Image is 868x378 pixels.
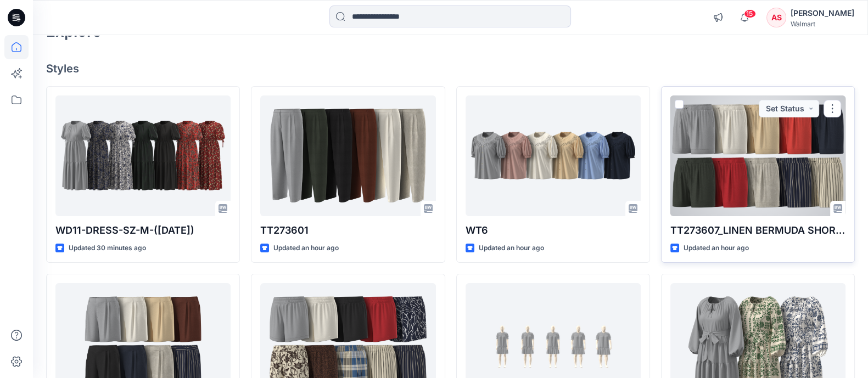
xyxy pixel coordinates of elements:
[260,95,435,216] a: TT273601
[766,8,786,27] div: AS
[479,242,544,254] p: Updated an hour ago
[684,242,749,254] p: Updated an hour ago
[46,62,855,75] h4: Styles
[466,223,641,238] p: WT6
[273,242,339,254] p: Updated an hour ago
[69,242,146,254] p: Updated 30 minutes ago
[791,7,854,20] div: [PERSON_NAME]
[55,223,231,238] p: WD11-DRESS-SZ-M-([DATE])
[670,223,845,238] p: TT273607_LINEN BERMUDA SHORTS
[670,95,845,216] a: TT273607_LINEN BERMUDA SHORTS
[46,22,102,40] h2: Explore
[744,9,756,18] span: 15
[466,95,641,216] a: WT6
[791,20,854,28] div: Walmart
[55,95,231,216] a: WD11-DRESS-SZ-M-(24-07-25)
[260,223,435,238] p: TT273601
